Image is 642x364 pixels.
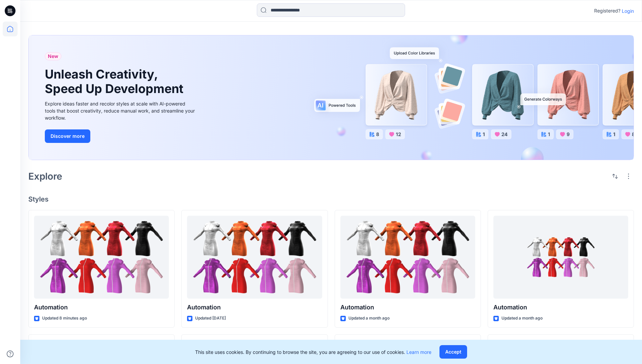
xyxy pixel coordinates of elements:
[34,303,169,312] p: Automation
[195,348,431,356] p: This site uses cookies. By continuing to browse the site, you are agreeing to our use of cookies.
[340,216,475,299] a: Automation
[187,303,322,312] p: Automation
[439,345,467,359] button: Accept
[594,7,620,15] p: Registered?
[187,216,322,299] a: Automation
[501,315,543,322] p: Updated a month ago
[406,349,431,355] a: Learn more
[45,67,186,96] h1: Unleash Creativity, Speed Up Development
[45,129,196,143] a: Discover more
[493,303,628,312] p: Automation
[45,100,196,121] div: Explore ideas faster and recolor styles at scale with AI-powered tools that boost creativity, red...
[34,216,169,299] a: Automation
[28,195,634,203] h4: Styles
[45,129,90,143] button: Discover more
[48,52,58,60] span: New
[42,315,87,322] p: Updated 8 minutes ago
[348,315,390,322] p: Updated a month ago
[195,315,226,322] p: Updated [DATE]
[622,7,634,14] p: Login
[493,216,628,299] a: Automation
[340,303,475,312] p: Automation
[28,171,62,182] h2: Explore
